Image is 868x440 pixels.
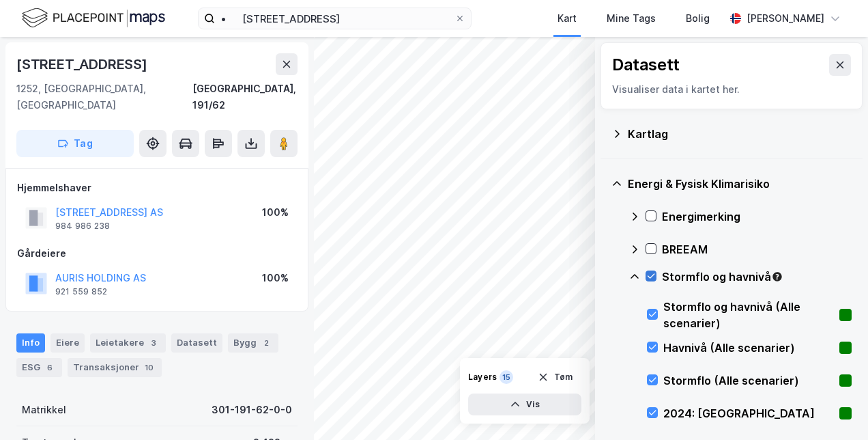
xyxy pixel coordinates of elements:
button: Tøm [529,366,581,388]
div: Eiere [50,333,85,353]
div: 921 559 852 [55,286,107,297]
div: 100% [262,204,289,221]
div: Datasett [612,54,680,76]
div: 2024: [GEOGRAPHIC_DATA] [663,405,834,422]
div: Energimerking [662,208,852,225]
div: Hjemmelshaver [17,180,297,196]
div: Bolig [686,10,710,27]
div: [PERSON_NAME] [747,10,824,27]
div: 3 [147,336,160,350]
div: Havnivå (Alle scenarier) [663,340,834,356]
div: Stormflo (Alle scenarier) [663,372,834,389]
div: Mine Tags [607,10,656,27]
div: Kart [558,10,577,27]
div: BREEAM [662,241,852,258]
div: ESG [16,358,62,377]
div: 2 [259,336,273,350]
div: Bygg [228,333,278,353]
iframe: Chat Widget [800,374,868,440]
div: Kontrollprogram for chat [800,374,868,440]
div: 1252, [GEOGRAPHIC_DATA], [GEOGRAPHIC_DATA] [16,81,192,113]
input: Søk på adresse, matrikkel, gårdeiere, leietakere eller personer [215,8,454,29]
div: [GEOGRAPHIC_DATA], 191/62 [192,81,298,113]
div: Info [16,333,45,353]
div: Kartlag [628,126,852,142]
div: Transaksjoner [68,358,162,377]
div: Visualiser data i kartet her. [612,81,851,98]
div: Leietakere [90,333,166,353]
div: 6 [43,361,57,374]
div: Stormflo og havnivå [662,269,852,285]
div: Stormflo og havnivå (Alle scenarier) [663,299,834,331]
div: Matrikkel [22,402,66,418]
div: Gårdeiere [17,245,297,262]
div: Energi & Fysisk Klimarisiko [628,176,852,192]
div: 15 [500,370,513,384]
div: Layers [468,372,497,383]
div: 10 [142,361,156,374]
button: Tag [16,130,134,157]
div: Tooltip anchor [771,271,783,283]
div: 301-191-62-0-0 [212,402,292,418]
div: [STREET_ADDRESS] [16,53,150,75]
div: Datasett [171,333,222,353]
div: 100% [262,270,289,286]
button: Vis [468,394,581,415]
div: 984 986 238 [55,221,110,232]
img: logo.f888ab2527a4732fd821a326f86c7f29.svg [22,6,165,30]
